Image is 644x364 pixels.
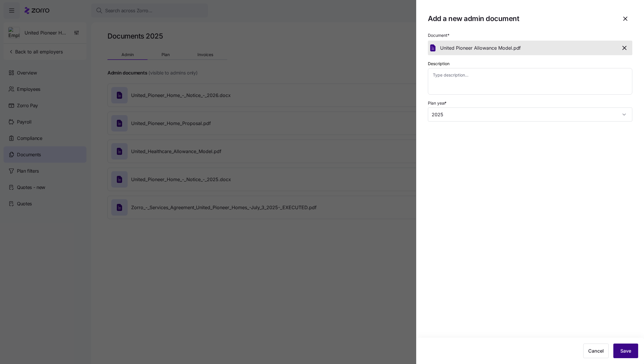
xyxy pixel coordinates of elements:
[428,32,449,38] span: Document *
[428,60,449,67] label: Description
[513,44,521,52] span: pdf
[428,108,632,122] input: Select plan year
[428,14,614,23] h1: Add a new admin document
[440,44,513,52] span: United Pioneer Allowance Model.
[428,100,448,106] label: Plan year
